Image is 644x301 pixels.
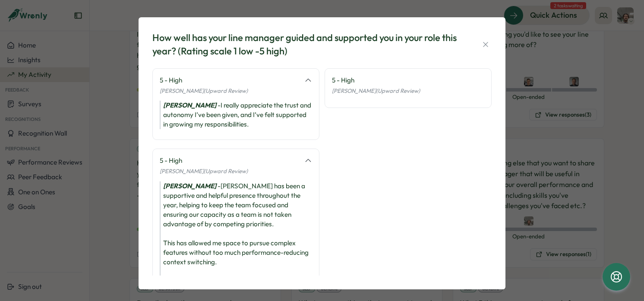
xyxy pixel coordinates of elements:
[163,101,216,109] i: [PERSON_NAME]
[160,101,312,129] div: - I really appreciate the trust and autonomy I’ve been given, and I’ve felt supported in growing ...
[332,87,420,94] span: [PERSON_NAME] (Upward Review)
[163,182,216,190] i: [PERSON_NAME]
[160,168,248,174] span: [PERSON_NAME] (Upward Review)
[160,156,299,165] div: 5 - High
[332,76,484,85] div: 5 - High
[160,87,248,94] span: [PERSON_NAME] (Upward Review)
[152,31,459,58] div: How well has your line manager guided and supported you in your role this year? (Rating scale 1 l...
[160,76,299,85] div: 5 - High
